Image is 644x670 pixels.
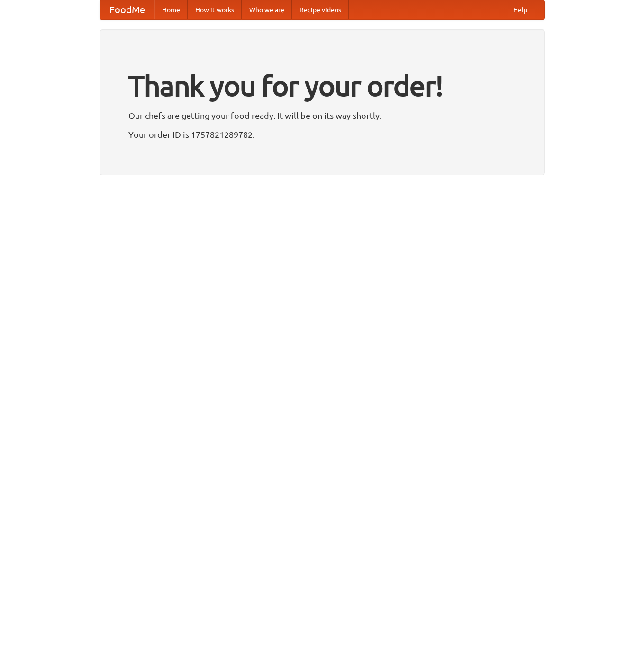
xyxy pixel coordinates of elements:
h1: Thank you for your order! [128,63,516,108]
a: Help [506,0,535,19]
a: FoodMe [100,0,154,19]
a: How it works [188,0,242,19]
p: Your order ID is 1757821289782. [128,127,516,142]
a: Who we are [242,0,292,19]
a: Home [154,0,188,19]
p: Our chefs are getting your food ready. It will be on its way shortly. [128,108,516,123]
a: Recipe videos [292,0,349,19]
